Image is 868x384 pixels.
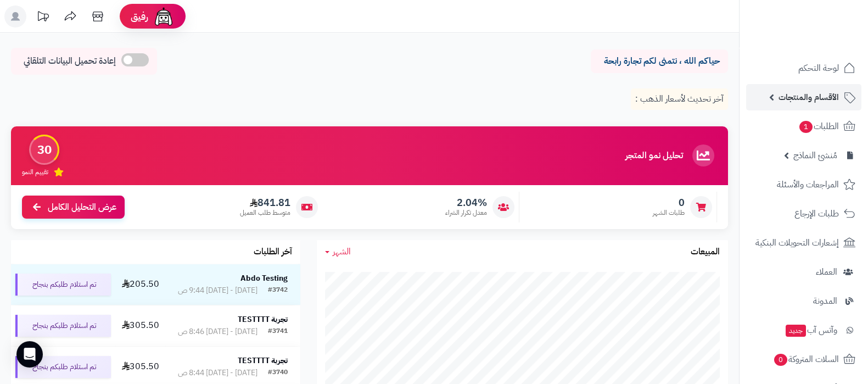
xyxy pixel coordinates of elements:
span: مُنشئ النماذج [793,148,837,163]
span: السلات المتروكة [773,352,839,367]
div: Open Intercom Messenger [16,341,43,368]
span: جديد [786,325,806,337]
strong: Abdo Testing [240,272,288,284]
span: 841.81 [240,197,290,209]
span: رفيق [131,10,148,23]
a: وآتس آبجديد [746,317,861,343]
span: 0 [774,354,788,366]
h3: آخر الطلبات [254,247,292,257]
div: [DATE] - [DATE] 8:44 ص [178,368,257,379]
span: الطلبات [798,119,839,134]
div: #3742 [268,285,288,296]
div: تم استلام طلبكم بنجاح [15,274,111,296]
span: 2.04% [445,197,487,209]
span: الشهر [333,245,351,258]
strong: تجربة TESTTTT [238,355,288,366]
span: عرض التحليل الكامل [48,201,116,214]
a: تحديثات المنصة [29,5,57,30]
h3: المبيعات [691,247,720,257]
img: ai-face.png [153,5,175,27]
span: وآتس آب [785,322,837,338]
a: إشعارات التحويلات البنكية [746,230,861,256]
span: 0 [653,197,685,209]
div: تم استلام طلبكم بنجاح [15,315,111,337]
span: الأقسام والمنتجات [779,90,839,105]
span: 1 [799,121,813,133]
span: طلبات الشهر [653,208,685,218]
a: العملاء [746,259,861,285]
span: إشعارات التحويلات البنكية [755,235,839,251]
a: الطلبات1 [746,113,861,140]
a: عرض التحليل الكامل [22,196,125,219]
span: متوسط طلب العميل [240,208,290,218]
p: آخر تحديث لأسعار الذهب : [631,88,728,110]
td: 205.50 [115,264,165,305]
a: السلات المتروكة0 [746,346,861,372]
h3: تحليل نمو المتجر [625,151,683,161]
span: المدونة [813,293,837,309]
div: [DATE] - [DATE] 8:46 ص [178,326,257,337]
span: معدل تكرار الشراء [445,208,487,218]
a: المراجعات والأسئلة [746,171,861,198]
span: طلبات الإرجاع [794,206,839,221]
div: تم استلام طلبكم بنجاح [15,356,111,378]
a: طلبات الإرجاع [746,201,861,227]
span: تقييم النمو [22,168,48,177]
a: الشهر [325,246,351,258]
span: العملاء [816,264,837,280]
a: لوحة التحكم [746,55,861,81]
strong: تجربة TESTTTT [238,314,288,325]
a: المدونة [746,288,861,314]
p: حياكم الله ، نتمنى لكم تجارة رابحة [599,55,720,68]
div: #3740 [268,368,288,379]
span: إعادة تحميل البيانات التلقائي [24,55,116,68]
span: لوحة التحكم [798,60,839,76]
div: [DATE] - [DATE] 9:44 ص [178,285,257,296]
span: المراجعات والأسئلة [777,177,839,192]
div: #3741 [268,326,288,337]
img: logo-2.png [793,8,858,31]
td: 305.50 [115,305,165,346]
